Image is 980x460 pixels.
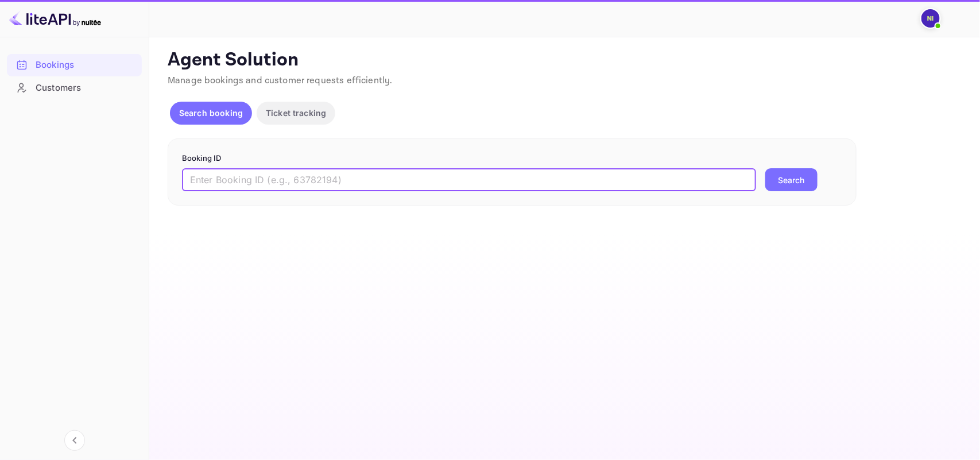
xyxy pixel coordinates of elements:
[765,168,818,191] button: Search
[36,59,136,72] div: Bookings
[182,168,756,191] input: Enter Booking ID (e.g., 63782194)
[7,77,142,99] div: Customers
[7,54,142,76] div: Bookings
[9,9,101,28] img: LiteAPI logo
[7,54,142,75] a: Bookings
[36,82,136,95] div: Customers
[168,75,393,87] span: Manage bookings and customer requests efficiently.
[921,9,940,28] img: N Ibadah
[168,49,959,72] p: Agent Solution
[7,77,142,98] a: Customers
[266,107,326,119] p: Ticket tracking
[179,107,243,119] p: Search booking
[182,153,842,164] p: Booking ID
[64,430,85,451] button: Collapse navigation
